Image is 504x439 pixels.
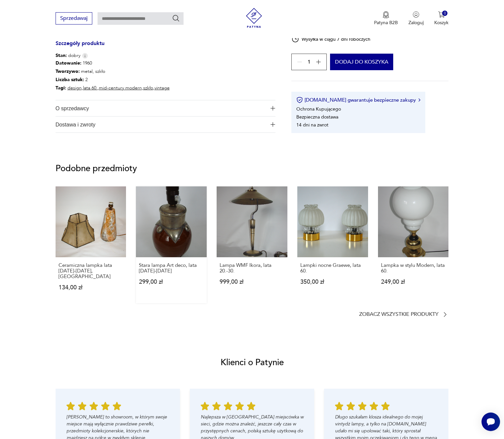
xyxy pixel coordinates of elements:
[67,85,82,91] a: design
[381,402,390,410] img: Ikona gwiazdy
[374,11,398,26] a: Ikona medaluPatyna B2B
[101,402,109,410] img: Ikona gwiazdy
[381,263,446,274] p: Lampka w stylu Modern, lata 60.
[434,20,448,26] p: Koszyk
[271,122,275,127] img: Ikona plusa
[220,263,284,274] p: Lampa WMF Ikora, lata 20.-30.
[330,54,393,70] button: Dodaj do koszyka
[347,402,355,410] img: Ikona gwiazdy
[56,60,81,66] b: Datowanie :
[56,100,275,116] button: Ikona plusaO sprzedawcy
[442,11,448,16] div: 0
[296,106,341,112] li: Ochrona Kupującego
[139,279,204,285] p: 299,00 zł
[296,114,338,120] li: Bezpieczna dostawa
[82,53,88,59] img: Info icon
[335,402,343,410] img: Ikona gwiazdy
[408,20,424,26] p: Zaloguj
[300,279,365,285] p: 350,00 zł
[359,312,439,317] p: Zobacz wszystkie produkty
[112,402,121,410] img: Ikona gwiazdy
[89,402,98,410] img: Ikona gwiazdy
[271,106,275,111] img: Ikona plusa
[224,402,232,410] img: Ikona gwiazdy
[291,35,371,43] div: Wysyłka w ciągu 7 dni roboczych
[300,263,365,274] p: Lampki nocne Graewe, lata 60.
[56,76,84,83] b: Liczba sztuk:
[247,402,255,410] img: Ikona gwiazdy
[418,98,420,102] img: Ikona strzałki w prawo
[56,186,126,303] a: Ceramiczna lampka lata 1928-1932, FinlandiaCeramiczna lampka lata [DATE]-[DATE], [GEOGRAPHIC_DATA...
[413,11,419,18] img: Ikonka użytkownika
[381,279,446,285] p: 249,00 zł
[154,85,170,91] a: vintage
[244,8,264,28] img: Patyna - sklep z meblami i dekoracjami vintage
[235,402,243,410] img: Ikona gwiazdy
[56,75,170,84] p: 2
[139,263,204,274] p: Stara lampa Art deco, lata [DATE]-[DATE]
[56,68,80,74] b: Tworzywo :
[56,84,170,92] p: , , , ,
[221,357,284,368] h2: Klienci o Patynie
[378,186,449,303] a: Lampka w stylu Modern, lata 60.Lampka w stylu Modern, lata 60.249,00 zł
[438,11,445,18] img: Ikona koszyka
[56,117,267,132] span: Dostawa i zwroty
[296,97,303,103] img: Ikona certyfikatu
[56,17,92,21] a: Sprzedawaj
[220,279,284,285] p: 999,00 zł
[136,186,207,303] a: Stara lampa Art deco, lata 1910-1930Stara lampa Art deco, lata [DATE]-[DATE]299,00 zł
[56,165,449,172] p: Podobne przedmioty
[358,402,366,410] img: Ikona gwiazdy
[59,285,123,290] p: 134,00 zł
[56,52,80,59] span: dobry
[143,85,153,91] a: szkło
[56,67,170,75] p: metal, szkło
[56,52,67,59] b: Stan:
[56,117,275,132] button: Ikona plusaDostawa i zwroty
[56,41,275,52] h3: Szczegóły produktu
[383,11,389,19] img: Ikona medalu
[296,97,420,103] button: [DOMAIN_NAME] gwarantuje bezpieczne zakupy
[297,186,368,303] a: Lampki nocne Graewe, lata 60.Lampki nocne Graewe, lata 60.350,00 zł
[212,402,220,410] img: Ikona gwiazdy
[56,12,92,24] button: Sprzedawaj
[296,122,328,128] li: 14 dni na zwrot
[83,85,98,91] a: lata 60.
[59,263,123,279] p: Ceramiczna lampka lata [DATE]-[DATE], [GEOGRAPHIC_DATA]
[200,402,209,410] img: Ikona gwiazdy
[172,14,180,22] button: Szukaj
[78,402,86,410] img: Ikona gwiazdy
[99,85,142,91] a: mid-century modern
[56,85,66,91] b: Tagi:
[66,402,74,410] img: Ikona gwiazdy
[434,11,448,26] button: 0Koszyk
[359,311,448,318] a: Zobacz wszystkie produkty
[56,100,267,116] span: O sprzedawcy
[482,413,500,431] iframe: Smartsupp widget button
[56,59,170,67] p: 1960
[308,60,311,64] span: 1
[217,186,287,303] a: Lampa WMF Ikora, lata 20.-30.Lampa WMF Ikora, lata 20.-30.999,00 zł
[374,11,398,26] button: Patyna B2B
[374,20,398,26] p: Patyna B2B
[408,11,424,26] button: Zaloguj
[370,402,378,410] img: Ikona gwiazdy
